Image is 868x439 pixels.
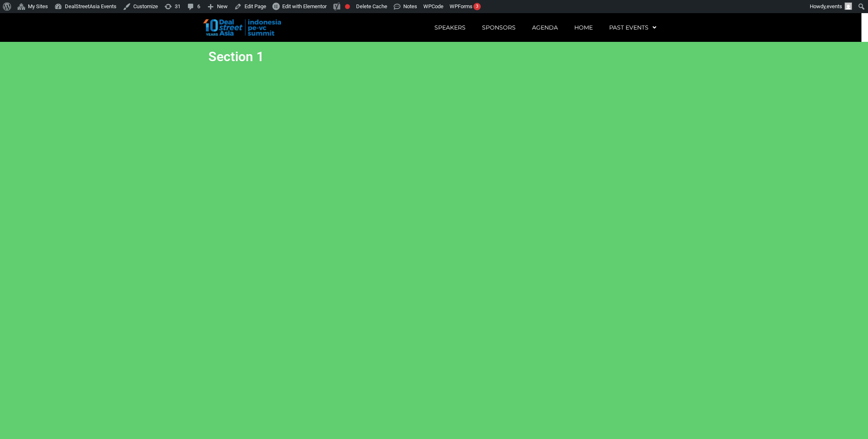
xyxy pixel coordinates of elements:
a: Agenda [524,18,566,37]
a: Past Events [601,18,665,37]
span: events [827,3,842,9]
a: Speakers [426,18,474,37]
a: Sponsors [474,18,524,37]
div: Focus keyphrase not set [345,4,350,9]
a: Home [566,18,601,37]
h2: Section 1 [208,50,430,63]
div: 3 [473,3,481,10]
span: Edit with Elementor [282,3,327,9]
